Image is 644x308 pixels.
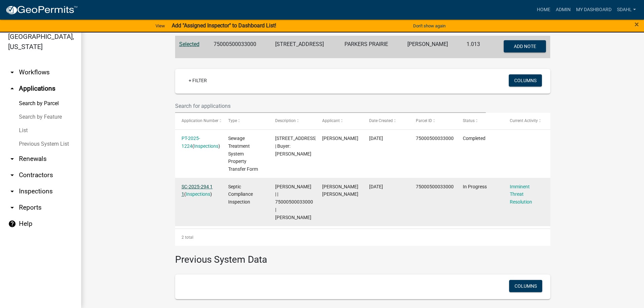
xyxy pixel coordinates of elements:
[8,155,16,163] i: arrow_drop_down
[8,220,16,228] i: help
[228,118,237,123] span: Type
[416,118,432,123] span: Parcel ID
[182,118,218,123] span: Application Number
[369,136,383,141] span: 05/29/2025
[534,3,553,16] a: Home
[369,118,393,123] span: Date Created
[614,3,639,16] a: sdahl
[275,136,317,157] span: 602 SUNSET AVE N | Buyer: Timothy A. Doyle Jr.
[228,184,253,205] span: Septic Compliance Inspection
[183,74,212,87] a: + Filter
[8,204,16,212] i: arrow_drop_down
[179,41,199,47] a: Selected
[222,113,269,129] datatable-header-cell: Type
[182,184,213,197] a: SC-2025-294 1 1
[275,184,313,220] span: Sheila Dahl | | 75000500033000 | TIMOTHY A. DOYLE JR.
[8,187,16,195] i: arrow_drop_down
[182,135,215,150] div: ( )
[363,113,410,129] datatable-header-cell: Date Created
[175,246,550,267] h3: Previous System Data
[316,113,363,129] datatable-header-cell: Applicant
[322,136,358,141] span: Jill Wagner
[175,113,222,129] datatable-header-cell: Application Number
[8,171,16,179] i: arrow_drop_down
[369,184,383,189] span: 05/29/2025
[194,143,218,149] a: Inspections
[153,20,168,31] a: View
[275,118,296,123] span: Description
[510,118,538,123] span: Current Activity
[322,184,358,197] span: Peter Ross Johnson
[175,99,486,113] input: Search for applications
[635,20,639,28] button: Close
[514,43,536,49] span: Add Note
[510,184,532,205] a: Imminent Threat Resolution
[409,113,456,129] datatable-header-cell: Parcel ID
[503,113,550,129] datatable-header-cell: Current Activity
[456,113,503,129] datatable-header-cell: Status
[573,3,614,16] a: My Dashboard
[322,118,340,123] span: Applicant
[416,136,454,141] span: 75000500033000
[509,74,542,87] button: Columns
[186,191,210,197] a: Inspections
[463,136,485,141] span: Completed
[410,20,448,31] button: Don't show again
[8,85,16,93] i: arrow_drop_up
[228,136,258,172] span: Sewage Treatment System Property Transfer Form
[635,20,639,29] span: ×
[210,36,271,58] td: 75000500033000
[269,113,316,129] datatable-header-cell: Description
[340,36,403,58] td: PARKERS PRAIRIE
[504,40,546,52] button: Add Note
[553,3,573,16] a: Admin
[182,136,200,149] a: PT-2025-1224
[463,184,487,189] span: In Progress
[172,22,276,29] strong: Add "Assigned Inspector" to Dashboard List!
[175,229,550,246] div: 2 total
[509,280,542,292] button: Columns
[463,118,475,123] span: Status
[8,68,16,76] i: arrow_drop_down
[182,183,215,198] div: ( )
[416,184,454,189] span: 75000500033000
[271,36,340,58] td: [STREET_ADDRESS]
[403,36,462,58] td: [PERSON_NAME]
[462,36,489,58] td: 1.013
